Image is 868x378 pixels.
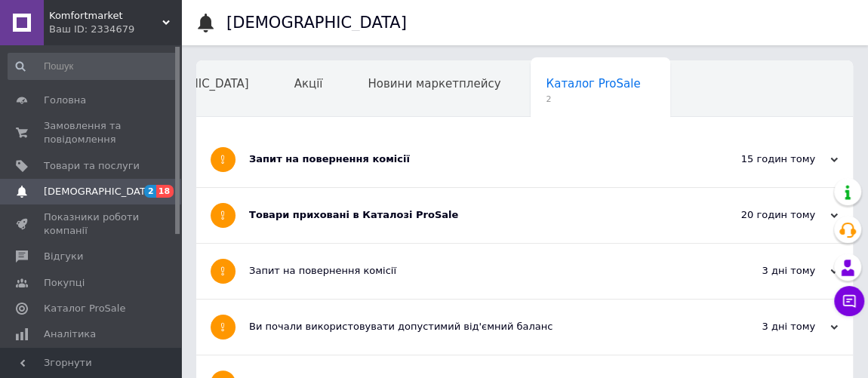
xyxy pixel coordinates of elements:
div: Ваш ID: 2334679 [49,23,181,36]
span: Покупці [44,276,85,290]
span: 18 [156,185,174,198]
span: Показники роботи компанії [44,211,140,238]
div: Товари приховані в Каталозі ProSale [249,208,687,222]
div: 15 годин тому [687,152,838,166]
span: Головна [44,94,86,107]
span: [DEMOGRAPHIC_DATA] [120,77,249,91]
span: Новини маркетплейсу [368,77,500,91]
span: 2 [546,94,640,105]
h1: [DEMOGRAPHIC_DATA] [226,14,407,32]
span: [DEMOGRAPHIC_DATA] [44,185,155,198]
div: 20 годин тому [687,208,838,222]
span: 2 [144,185,156,198]
button: Чат з покупцем [834,286,864,316]
input: Пошук [8,53,177,80]
span: Замовлення та повідомлення [44,119,140,146]
span: Товари та послуги [44,159,140,173]
span: Акції [294,77,323,91]
span: Каталог ProSale [546,77,640,91]
div: Запит на повернення комісії [249,152,687,166]
span: Каталог ProSale [44,302,125,315]
span: Komfortmarket [49,9,162,23]
div: 3 дні тому [687,320,838,333]
div: Ви почали використовувати допустимий від'ємний баланс [249,320,687,333]
div: Запит на повернення комісії [249,264,687,278]
span: Відгуки [44,250,83,263]
div: 3 дні тому [687,264,838,278]
span: Аналітика [44,327,96,341]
